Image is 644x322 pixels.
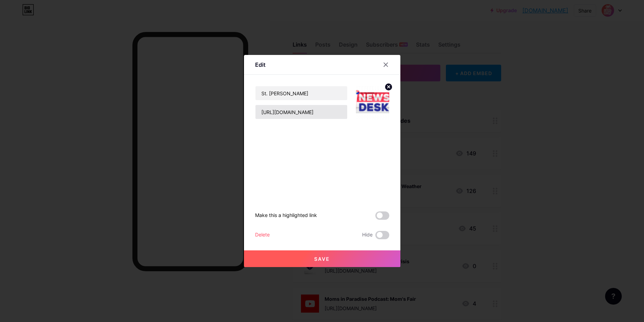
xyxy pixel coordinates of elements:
div: Edit [255,61,266,69]
input: Title [255,86,347,100]
img: link_thumbnail [356,86,389,119]
div: Make this a highlighted link [255,211,317,220]
span: Save [314,256,330,262]
button: Save [244,250,400,267]
div: Delete [255,231,270,239]
span: Hide [362,231,373,239]
input: URL [255,105,347,119]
